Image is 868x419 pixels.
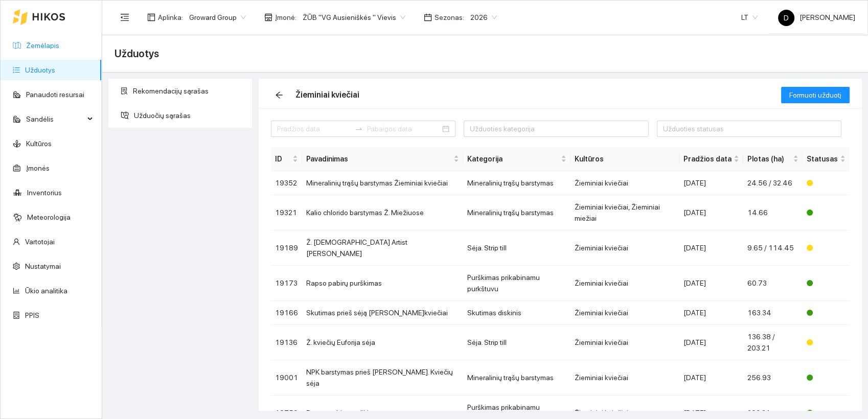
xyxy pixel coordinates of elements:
[134,105,244,126] span: Užduočių sąrašas
[781,87,850,103] button: Formuoti užduotį
[463,266,570,301] td: Purškimas prikabinamu purkštuvu
[463,360,570,395] td: Mineralinių trąšų barstymas
[302,301,463,325] td: Skutimas prieš sėją [PERSON_NAME]kviečiai
[570,230,679,266] td: Žieminiai kviečiai
[463,301,570,325] td: Skutimas diskinis
[271,171,302,195] td: 19352
[275,12,296,23] span: Įmonė :
[121,87,128,95] span: solution
[743,360,803,395] td: 256.93
[271,325,302,360] td: 19136
[570,171,679,195] td: Žieminiai kviečiai
[683,407,739,418] div: [DATE]
[747,333,775,352] span: 136.38 / 203.21
[271,301,302,325] td: 19166
[743,301,803,325] td: 163.34
[302,266,463,301] td: Rapso pabirų purškimas
[271,87,287,103] button: arrow-left
[789,89,841,101] span: Formuoti užduotį
[271,195,302,230] td: 19321
[463,230,570,266] td: Sėja. Strip till
[26,109,84,129] span: Sandėlis
[302,230,463,266] td: Ž. [DEMOGRAPHIC_DATA] Artist [PERSON_NAME]
[784,10,789,26] span: D
[26,164,50,172] a: Įmonės
[463,147,570,171] th: this column's title is Kategorija,this column is sortable
[271,360,302,395] td: 19001
[683,153,732,165] span: Pradžios data
[743,266,803,301] td: 60.73
[302,147,463,171] th: this column's title is Pavadinimas,this column is sortable
[302,325,463,360] td: Ž. kviečių Euforija sėja
[570,360,679,395] td: Žieminiai kviečiai
[25,311,39,319] a: PPIS
[26,90,84,99] a: Panaudoti resursai
[25,287,67,295] a: Ūkio analitika
[747,179,792,187] span: 24.56 / 32.46
[743,147,803,171] th: this column's title is Plotas (ha),this column is sortable
[264,13,272,21] span: shop
[115,45,159,62] span: Užduotys
[271,230,302,266] td: 19189
[570,266,679,301] td: Žieminiai kviečiai
[807,153,838,165] span: Statusas
[189,10,246,25] span: Groward Group
[470,10,497,25] span: 2026
[741,10,758,25] span: LT
[115,7,135,28] button: menu-fold
[27,213,71,221] a: Meteorologija
[463,195,570,230] td: Mineralinių trąšų barstymas
[683,177,739,189] div: [DATE]
[303,10,405,25] span: ŽŪB "VG Ausieniškės " Vievis
[275,153,290,165] span: ID
[271,266,302,301] td: 19173
[743,195,803,230] td: 14.66
[747,153,791,165] span: Plotas (ha)
[355,125,363,133] span: swap-right
[683,337,739,348] div: [DATE]
[570,301,679,325] td: Žieminiai kviečiai
[302,171,463,195] td: Mineralinių trąšų barstymas Žieminiai kviečiai
[27,189,62,197] a: Inventorius
[683,242,739,253] div: [DATE]
[133,81,244,101] span: Rekomendacijų sąrašas
[25,238,55,246] a: Vartotojai
[747,244,794,252] span: 9.65 / 114.45
[158,12,183,23] span: Aplinka :
[778,13,855,21] span: [PERSON_NAME]
[803,147,850,171] th: this column's title is Statusas,this column is sortable
[463,171,570,195] td: Mineralinių trąšų barstymas
[306,153,451,165] span: Pavadinimas
[683,277,739,289] div: [DATE]
[570,325,679,360] td: Žieminiai kviečiai
[271,91,287,99] span: arrow-left
[355,125,363,133] span: to
[295,88,359,101] div: Žieminiai kviečiai
[302,360,463,395] td: NPK barstymas prieš [PERSON_NAME]. Kviečių sėja
[683,307,739,318] div: [DATE]
[467,153,558,165] span: Kategorija
[277,123,351,134] input: Pradžios data
[147,13,155,21] span: layout
[271,147,302,171] th: this column's title is ID,this column is sortable
[25,66,55,74] a: Užduotys
[435,12,464,23] span: Sezonas :
[570,195,679,230] td: Žieminiai kviečiai, Žieminiai miežiai
[424,13,432,21] span: calendar
[683,372,739,383] div: [DATE]
[26,41,59,50] a: Žemėlapis
[367,123,441,134] input: Pabaigos data
[679,147,743,171] th: this column's title is Pradžios data,this column is sortable
[570,147,679,171] th: Kultūros
[26,139,52,148] a: Kultūros
[120,13,129,22] span: menu-fold
[463,325,570,360] td: Sėja. Strip till
[25,262,61,270] a: Nustatymai
[302,195,463,230] td: Kalio chlorido barstymas Ž. Miežiuose
[683,207,739,218] div: [DATE]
